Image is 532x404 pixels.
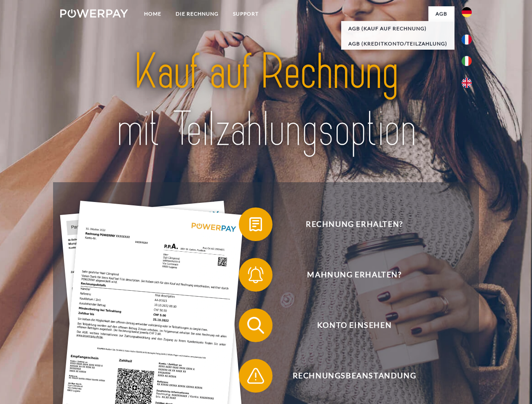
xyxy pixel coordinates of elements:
[245,214,266,235] img: qb_bill.svg
[251,359,457,393] span: Rechnungsbeanstandung
[341,36,454,51] a: AGB (Kreditkonto/Teilzahlung)
[428,6,454,21] a: agb
[60,9,128,18] img: logo-powerpay-white.svg
[462,7,472,17] img: de
[462,78,472,88] img: en
[239,308,458,342] button: Konto einsehen
[462,35,472,45] img: fr
[80,40,452,161] img: title-powerpay_de.svg
[239,258,458,292] button: Mahnung erhalten?
[251,308,457,342] span: Konto einsehen
[245,264,266,285] img: qb_bell.svg
[245,365,266,386] img: qb_warning.svg
[239,207,458,241] button: Rechnung erhalten?
[239,359,458,393] button: Rechnungsbeanstandung
[251,258,457,292] span: Mahnung erhalten?
[251,207,457,241] span: Rechnung erhalten?
[137,6,168,21] a: Home
[226,6,266,21] a: SUPPORT
[462,56,472,66] img: it
[245,315,266,336] img: qb_search.svg
[168,6,226,21] a: DIE RECHNUNG
[341,21,454,36] a: AGB (Kauf auf Rechnung)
